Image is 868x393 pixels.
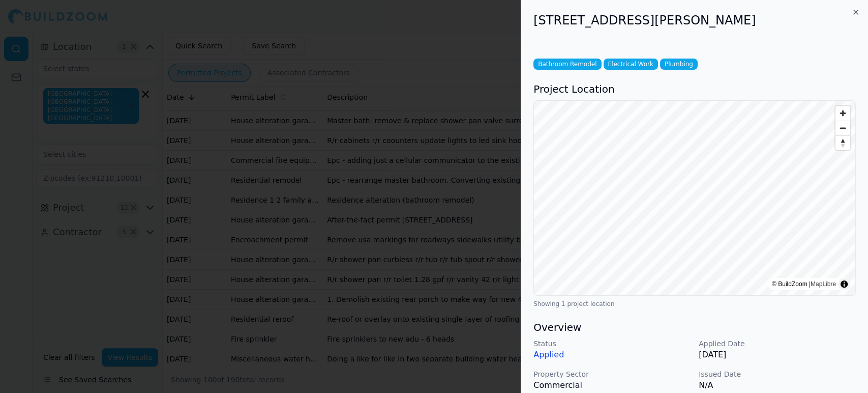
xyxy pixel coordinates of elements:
[534,101,855,295] canvas: Map
[699,349,856,361] p: [DATE]
[533,300,856,308] div: Showing 1 project location
[533,12,856,29] h2: [STREET_ADDRESS][PERSON_NAME]
[533,59,601,70] span: Bathroom Remodel
[838,278,850,290] summary: Toggle attribution
[772,279,836,289] div: © BuildZoom |
[699,339,856,349] p: Applied Date
[533,82,856,96] h3: Project Location
[533,379,691,391] p: Commercial
[533,369,691,379] p: Property Sector
[533,339,691,349] p: Status
[835,121,850,135] button: Zoom out
[533,349,691,361] p: Applied
[699,379,856,391] p: N/A
[660,59,698,70] span: Plumbing
[699,369,856,379] p: Issued Date
[811,280,836,288] a: MapLibre
[835,135,850,150] button: Reset bearing to north
[835,106,850,121] button: Zoom in
[604,59,658,70] span: Electrical Work
[533,320,856,334] h3: Overview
